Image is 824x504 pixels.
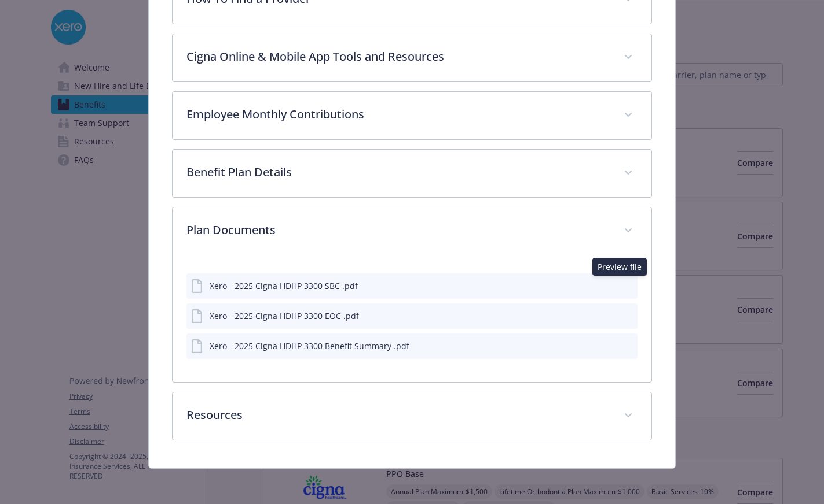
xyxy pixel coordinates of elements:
p: Cigna Online & Mobile App Tools and Resources [186,48,610,65]
p: Benefit Plan Details [186,164,610,181]
p: Resources [186,406,610,424]
button: download file [602,280,611,292]
div: Xero - 2025 Cigna HDHP 3300 SBC .pdf [210,280,358,292]
button: preview file [622,310,633,322]
p: Employee Monthly Contributions [186,106,610,123]
div: Benefit Plan Details [173,150,651,197]
div: Preview file [592,258,647,276]
div: Xero - 2025 Cigna HDHP 3300 EOC .pdf [210,310,359,322]
p: Plan Documents [186,221,610,239]
div: Cigna Online & Mobile App Tools and Resources [173,34,651,81]
button: download file [604,310,613,322]
div: Plan Documents [173,255,651,382]
div: Resources [173,392,651,440]
div: Employee Monthly Contributions [173,92,651,139]
button: preview file [622,340,633,352]
button: download file [604,340,613,352]
div: Xero - 2025 Cigna HDHP 3300 Benefit Summary .pdf [210,340,409,352]
div: Plan Documents [173,207,651,255]
button: preview file [620,280,633,292]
